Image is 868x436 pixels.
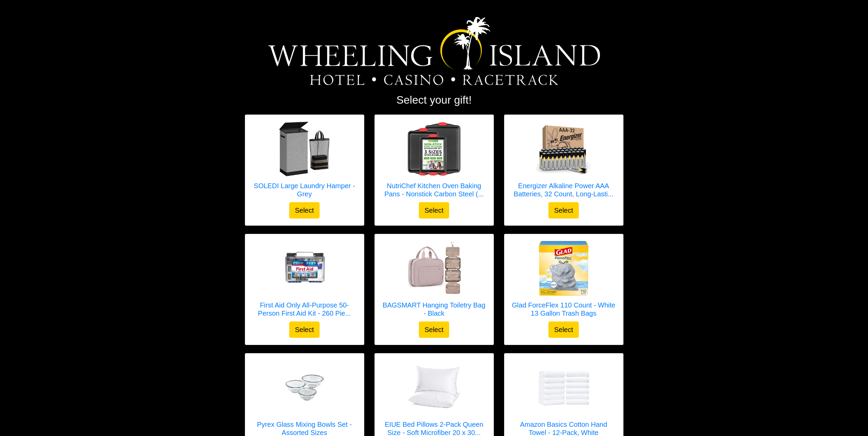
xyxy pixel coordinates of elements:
[268,17,600,85] img: Logo
[277,122,332,176] img: SOLEDI Large Laundry Hamper - Grey
[536,122,591,176] img: Energizer Alkaline Power AAA Batteries, 32 Count, Long-Lasting Triple A Batteries, Suitable for E...
[252,301,357,317] h5: First Aid Only All-Purpose 50-Person First Aid Kit - 260 Pie...
[382,241,487,321] a: BAGSMART Hanging Toiletry Bag - Black BAGSMART Hanging Toiletry Bag - Black
[289,321,320,338] button: Select
[382,122,487,202] a: NutriChef Kitchen Oven Baking Pans - Nonstick Carbon Steel (3-Piece) - Gray NutriChef Kitchen Ove...
[407,122,461,176] img: NutriChef Kitchen Oven Baking Pans - Nonstick Carbon Steel (3-Piece) - Gray
[289,202,320,219] button: Select
[382,182,487,198] h5: NutriChef Kitchen Oven Baking Pans - Nonstick Carbon Steel (...
[407,360,461,415] img: EIUE Bed Pillows 2-Pack Queen Size - Soft Microfiber 20 x 30 Inches
[419,321,450,338] button: Select
[277,360,332,415] img: Pyrex Glass Mixing Bowls Set - Assorted Sizes
[511,301,616,317] h5: Glad ForceFlex 110 Count - White 13 Gallon Trash Bags
[511,122,616,202] a: Energizer Alkaline Power AAA Batteries, 32 Count, Long-Lasting Triple A Batteries, Suitable for E...
[419,202,450,219] button: Select
[252,122,357,202] a: SOLEDI Large Laundry Hamper - Grey SOLEDI Large Laundry Hamper - Grey
[252,182,357,198] h5: SOLEDI Large Laundry Hamper - Grey
[277,241,332,296] img: First Aid Only All-Purpose 50-Person First Aid Kit - 260 Pieces
[548,321,579,338] button: Select
[548,202,579,219] button: Select
[382,301,487,317] h5: BAGSMART Hanging Toiletry Bag - Black
[536,241,591,296] img: Glad ForceFlex 110 Count - White 13 Gallon Trash Bags
[245,93,623,106] h2: Select your gift!
[252,241,357,321] a: First Aid Only All-Purpose 50-Person First Aid Kit - 260 Pieces First Aid Only All-Purpose 50-Per...
[536,360,591,415] img: Amazon Basics Cotton Hand Towel - 12-Pack, White
[407,241,461,296] img: BAGSMART Hanging Toiletry Bag - Black
[511,241,616,321] a: Glad ForceFlex 110 Count - White 13 Gallon Trash Bags Glad ForceFlex 110 Count - White 13 Gallon ...
[511,182,616,198] h5: Energizer Alkaline Power AAA Batteries, 32 Count, Long-Lasti...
